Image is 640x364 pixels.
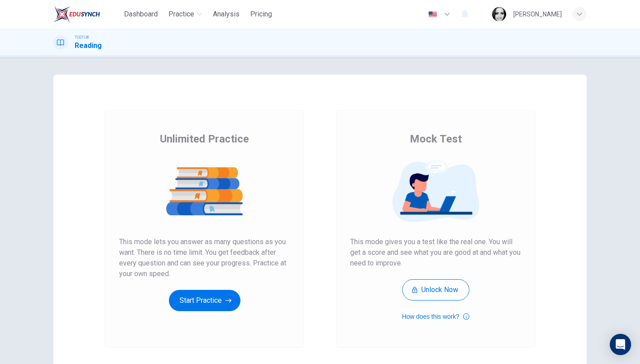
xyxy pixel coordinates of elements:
[513,9,562,20] div: [PERSON_NAME]
[427,11,438,18] img: en
[402,279,469,301] button: Unlock Now
[209,6,243,22] button: Analysis
[119,237,290,279] span: This mode lets you answer as many questions as you want. There is no time limit. You get feedback...
[53,5,120,23] a: EduSynch logo
[53,5,100,23] img: EduSynch logo
[75,34,89,40] span: TOEFL®
[610,334,631,355] div: Open Intercom Messenger
[350,237,521,269] span: This mode gives you a test like the real one. You will get a score and see what you are good at a...
[120,6,161,22] button: Dashboard
[402,311,469,322] button: How does this work?
[250,9,272,20] span: Pricing
[169,290,240,311] button: Start Practice
[165,6,206,22] button: Practice
[168,9,194,20] span: Practice
[124,9,158,20] span: Dashboard
[492,7,506,21] img: Profile picture
[247,6,276,22] button: Pricing
[213,9,240,20] span: Analysis
[410,132,462,146] span: Mock Test
[160,132,249,146] span: Unlimited Practice
[75,40,102,51] h1: Reading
